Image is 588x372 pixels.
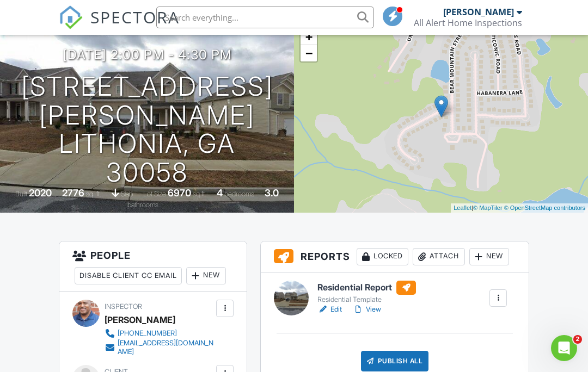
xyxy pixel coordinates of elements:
[414,17,522,28] div: All Alert Home Inspections
[59,5,83,29] img: The Best Home Inspection Software - Spectora
[127,201,158,209] span: bathrooms
[186,267,226,284] div: New
[59,241,247,292] h3: People
[105,312,175,328] div: [PERSON_NAME]
[143,190,166,198] span: Lot Size
[361,351,429,371] div: Publish All
[62,187,84,199] div: 2776
[105,302,142,311] span: Inspector
[353,304,381,315] a: View
[265,187,279,199] div: 3.0
[86,190,101,198] span: sq. ft.
[317,281,416,305] a: Residential Report Residential Template
[29,187,52,199] div: 2020
[317,281,416,295] h6: Residential Report
[75,267,182,284] div: Disable Client CC Email
[301,45,317,61] a: Zoom out
[105,328,213,339] a: [PHONE_NUMBER]
[224,190,254,198] span: bedrooms
[473,204,503,211] a: © MapTiler
[261,241,529,272] h3: Reports
[451,203,588,213] div: |
[413,248,465,265] div: Attach
[168,187,191,199] div: 6970
[551,335,577,361] iframe: Intercom live chat
[317,295,416,304] div: Residential Template
[118,329,177,338] div: [PHONE_NUMBER]
[193,190,206,198] span: sq.ft.
[59,15,180,38] a: SPECTORA
[504,204,585,211] a: © OpenStreetMap contributors
[443,7,514,17] div: [PERSON_NAME]
[357,248,408,265] div: Locked
[17,72,277,187] h1: [STREET_ADDRESS][PERSON_NAME] Lithonia, GA 30058
[90,5,180,28] span: SPECTORA
[301,29,317,45] a: Zoom in
[15,190,27,198] span: Built
[156,7,374,28] input: Search everything...
[118,339,213,356] div: [EMAIL_ADDRESS][DOMAIN_NAME]
[121,190,133,198] span: slab
[105,339,213,356] a: [EMAIL_ADDRESS][DOMAIN_NAME]
[454,204,471,211] a: Leaflet
[217,187,223,199] div: 4
[573,335,582,344] span: 2
[317,304,342,315] a: Edit
[63,47,232,62] h3: [DATE] 2:00 pm - 4:30 pm
[469,248,509,265] div: New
